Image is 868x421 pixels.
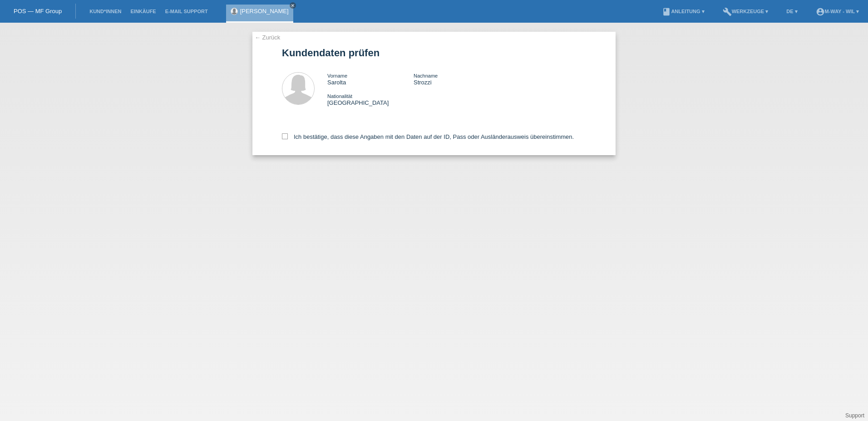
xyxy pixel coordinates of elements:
a: [PERSON_NAME] [240,8,289,15]
i: account_circle [816,7,825,16]
a: DE ▾ [782,9,802,14]
a: Kund*innen [85,9,126,14]
a: ← Zurück [255,34,280,41]
span: Vorname [327,73,347,78]
div: [GEOGRAPHIC_DATA] [327,93,414,106]
a: Einkäufe [126,9,160,14]
span: Nationalität [327,93,352,99]
span: Nachname [414,73,438,78]
div: Strozzi [414,72,500,86]
a: E-Mail Support [161,9,212,14]
a: close [290,2,296,9]
a: POS — MF Group [14,8,62,15]
a: bookAnleitung ▾ [657,9,709,14]
a: Support [845,412,864,419]
a: account_circlem-way - Wil ▾ [811,9,863,14]
h1: Kundendaten prüfen [282,47,586,59]
a: buildWerkzeuge ▾ [718,9,773,14]
i: close [291,3,295,8]
label: Ich bestätige, dass diese Angaben mit den Daten auf der ID, Pass oder Ausländerausweis übereinsti... [282,133,574,140]
i: book [662,7,671,16]
div: Sarolta [327,72,414,86]
i: build [723,7,732,16]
